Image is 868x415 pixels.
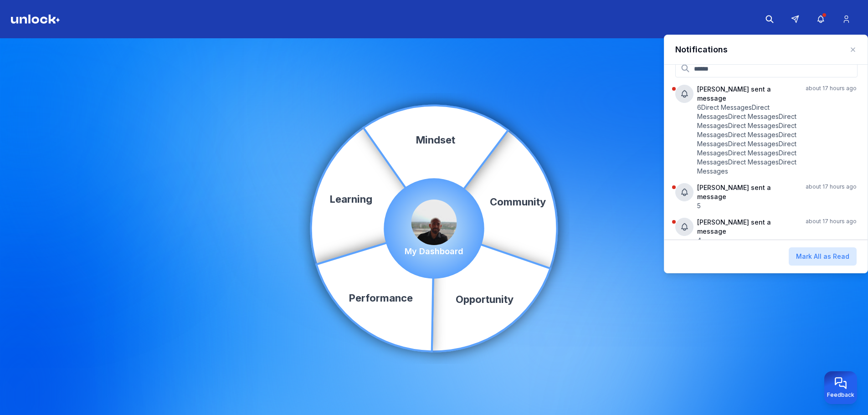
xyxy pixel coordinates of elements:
[697,183,798,201] p: [PERSON_NAME] sent a message
[824,371,857,404] button: Provide feedback
[697,201,798,210] p: 5
[806,218,857,225] span: about 17 hours ago
[411,200,457,245] img: Profile picture
[697,236,798,245] p: 4
[806,85,857,92] span: about 17 hours ago
[675,43,728,56] h4: Notifications
[697,103,798,176] p: 6Direct MessagesDirect MessagesDirect MessagesDirect MessagesDirect MessagesDirect MessagesDirect...
[11,15,60,24] img: Logo
[789,247,857,266] button: Mark All as Read
[827,391,854,399] span: Feedback
[697,218,798,236] p: [PERSON_NAME] sent a message
[806,183,857,190] span: about 17 hours ago
[697,85,798,103] p: [PERSON_NAME] sent a message
[405,245,463,258] p: My Dashboard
